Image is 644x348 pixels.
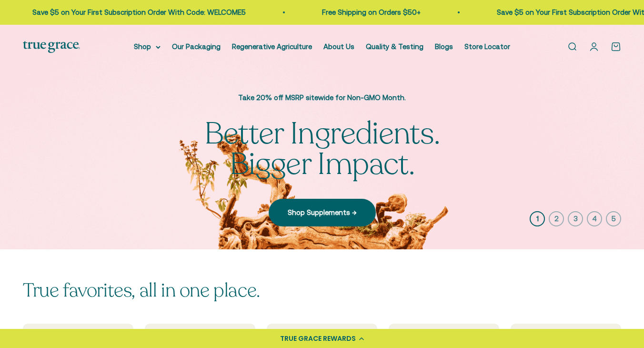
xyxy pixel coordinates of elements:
a: Regenerative Agriculture [232,42,312,51]
div: TRUE GRACE REWARDS [280,334,356,344]
button: 1 [530,211,545,226]
split-lines: True favorites, all in one place. [23,277,260,303]
button: 4 [587,211,602,226]
button: 5 [606,211,621,226]
split-lines: Better Ingredients. Bigger Impact. [204,113,440,185]
button: 3 [568,211,583,226]
a: Shop Supplements → [269,199,376,226]
a: Free Shipping on Orders $50+ [321,8,420,16]
summary: Shop [134,41,161,52]
button: 2 [549,211,564,226]
a: About Us [323,42,354,51]
a: Store Locator [464,42,510,51]
a: Quality & Testing [366,42,423,51]
p: Take 20% off MSRP sitewide for Non-GMO Month. [165,92,479,103]
p: Save $5 on Your First Subscription Order With Code: WELCOME5 [31,7,245,18]
a: Our Packaging [172,42,221,51]
a: Blogs [435,42,453,51]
